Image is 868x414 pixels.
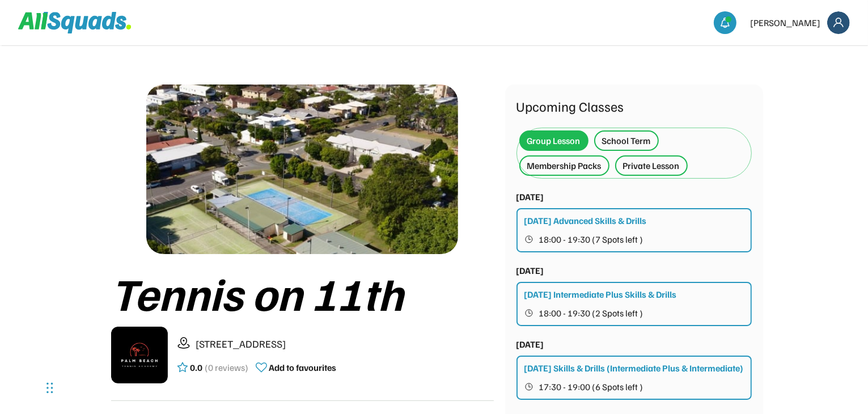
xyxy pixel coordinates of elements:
[539,309,643,318] span: 18:00 - 19:30 (2 Spots left )
[719,17,731,28] img: bell-03%20%281%29.svg
[524,306,745,320] button: 18:00 - 19:30 (2 Spots left )
[516,337,544,351] div: [DATE]
[602,134,651,147] div: School Term
[524,379,745,394] button: 17:30 - 19:00 (6 Spots left )
[539,382,643,391] span: 17:30 - 19:00 (6 Spots left )
[750,16,820,29] div: [PERSON_NAME]
[524,232,745,247] button: 18:00 - 19:30 (7 Spots left )
[111,268,494,318] div: Tennis on 11th
[827,11,850,34] img: Frame%2018.svg
[524,288,677,301] div: [DATE] Intermediate Plus Skills & Drills
[196,336,494,352] div: [STREET_ADDRESS]
[111,327,168,383] img: IMG_2979.png
[524,214,647,227] div: [DATE] Advanced Skills & Drills
[516,264,544,277] div: [DATE]
[205,361,249,374] div: (0 reviews)
[527,159,602,172] div: Membership Packs
[516,96,752,116] div: Upcoming Classes
[527,134,581,147] div: Group Lesson
[539,235,643,244] span: 18:00 - 19:30 (7 Spots left )
[269,361,337,374] div: Add to favourites
[146,85,458,254] img: 1000017423.png
[190,361,203,374] div: 0.0
[524,361,744,375] div: [DATE] Skills & Drills (Intermediate Plus & Intermediate)
[516,190,544,204] div: [DATE]
[623,159,680,172] div: Private Lesson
